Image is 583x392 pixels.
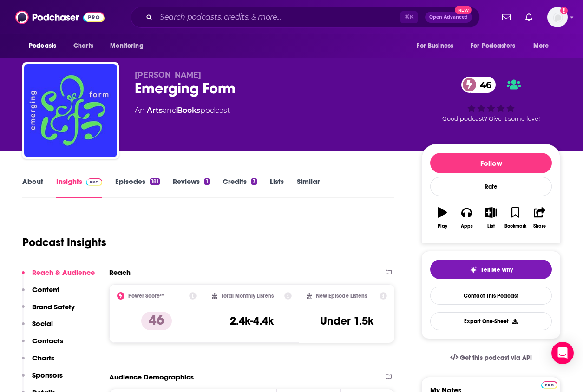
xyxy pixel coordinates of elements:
[400,11,418,23] span: ⌘ K
[430,153,552,173] button: Follow
[22,302,75,320] button: Brand Safety
[533,223,546,229] div: Share
[104,37,155,55] button: open menu
[131,7,480,28] div: Search podcasts, credits, & more...
[73,39,93,52] span: Charts
[32,336,63,345] p: Contacts
[471,77,496,93] span: 46
[67,37,99,55] a: Charts
[551,342,574,364] div: Open Intercom Messenger
[430,312,552,330] button: Export One-Sheet
[230,314,274,328] h3: 2.4k-4.4k
[173,177,209,198] a: Reviews1
[547,7,568,27] span: Logged in as ebolden
[498,9,514,25] a: Show notifications dropdown
[156,10,400,25] input: Search podcasts, credits, & more...
[533,39,549,52] span: More
[32,319,53,328] p: Social
[109,372,194,381] h2: Audience Demographics
[470,266,477,274] img: tell me why sparkle
[135,71,201,79] span: [PERSON_NAME]
[421,71,561,128] div: 46Good podcast? Give it some love!
[204,178,209,185] div: 1
[32,371,63,379] p: Sponsors
[541,381,557,389] img: Podchaser Pro
[22,235,106,249] h1: Podcast Insights
[177,106,200,115] a: Books
[22,37,68,55] button: open menu
[461,223,473,229] div: Apps
[32,302,75,311] p: Brand Safety
[56,177,102,198] a: InsightsPodchaser Pro
[316,293,367,299] h2: New Episode Listens
[487,223,495,229] div: List
[465,37,529,55] button: open menu
[141,312,172,330] p: 46
[221,293,274,299] h2: Total Monthly Listens
[22,268,95,285] button: Reach & Audience
[442,115,540,122] span: Good podcast? Give it some love!
[128,293,164,299] h2: Power Score™
[24,64,117,157] img: Emerging Form
[22,371,63,388] button: Sponsors
[22,336,63,353] button: Contacts
[320,314,373,328] h3: Under 1.5k
[461,77,496,93] a: 46
[541,380,557,389] a: Pro website
[15,8,105,26] img: Podchaser - Follow, Share and Rate Podcasts
[560,7,568,14] svg: Add a profile image
[547,7,568,27] img: User Profile
[147,106,163,115] a: Arts
[528,201,552,235] button: Share
[251,178,257,185] div: 3
[454,201,478,235] button: Apps
[29,39,56,52] span: Podcasts
[430,201,454,235] button: Play
[430,177,552,196] div: Rate
[150,178,160,185] div: 181
[547,7,568,27] button: Show profile menu
[22,285,59,302] button: Content
[455,6,472,14] span: New
[223,177,257,198] a: Credits3
[417,39,453,52] span: For Business
[429,15,468,20] span: Open Advanced
[270,177,284,198] a: Lists
[425,12,472,23] button: Open AdvancedNew
[32,268,95,277] p: Reach & Audience
[430,260,552,279] button: tell me why sparkleTell Me Why
[443,346,539,369] a: Get this podcast via API
[430,287,552,305] a: Contact This Podcast
[471,39,515,52] span: For Podcasters
[135,105,230,116] div: An podcast
[22,353,54,371] button: Charts
[32,353,54,362] p: Charts
[503,201,527,235] button: Bookmark
[163,106,177,115] span: and
[527,37,561,55] button: open menu
[32,285,59,294] p: Content
[460,354,532,362] span: Get this podcast via API
[22,319,53,336] button: Social
[438,223,447,229] div: Play
[297,177,320,198] a: Similar
[504,223,526,229] div: Bookmark
[115,177,160,198] a: Episodes181
[479,201,503,235] button: List
[22,177,43,198] a: About
[109,268,131,277] h2: Reach
[481,266,513,274] span: Tell Me Why
[110,39,143,52] span: Monitoring
[86,178,102,186] img: Podchaser Pro
[522,9,536,25] a: Show notifications dropdown
[410,37,465,55] button: open menu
